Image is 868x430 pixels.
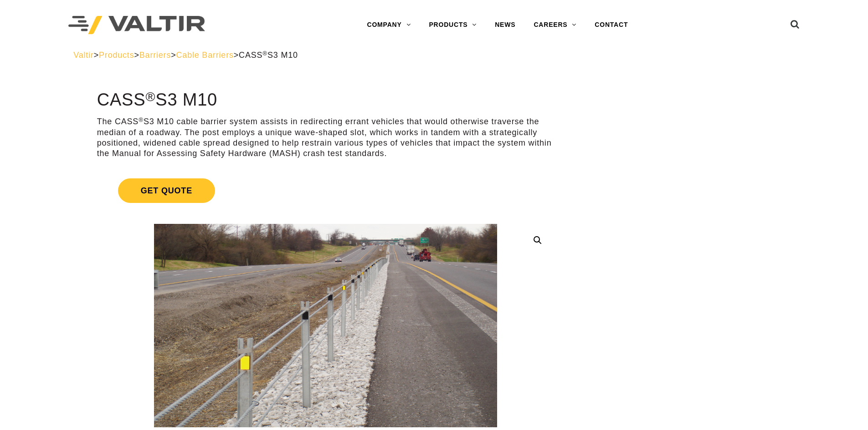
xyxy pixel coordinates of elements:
span: CASS S3 M10 [239,51,298,60]
a: Barriers [139,51,171,60]
a: CAREERS [524,16,586,34]
img: Valtir [68,16,205,35]
sup: ® [262,50,267,57]
p: The CASS S3 M10 cable barrier system assists in redirecting errant vehicles that would otherwise ... [97,116,554,159]
span: Get Quote [118,178,215,203]
a: Cable Barriers [176,51,234,60]
sup: ® [139,116,144,123]
a: NEWS [486,16,524,34]
a: PRODUCTS [420,16,486,34]
a: Products [99,51,134,60]
div: > > > > [73,50,795,61]
a: Valtir [73,51,93,60]
h1: CASS S3 M10 [97,91,554,110]
a: CONTACT [586,16,637,34]
a: Get Quote [97,167,554,214]
a: COMPANY [358,16,420,34]
sup: ® [145,89,155,104]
